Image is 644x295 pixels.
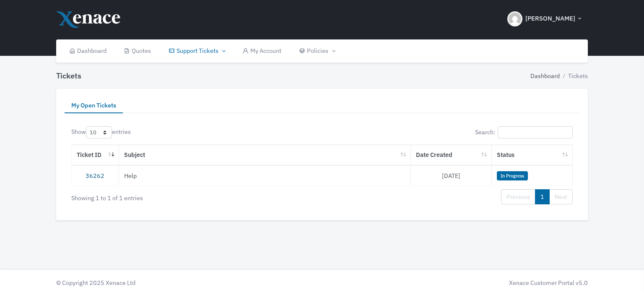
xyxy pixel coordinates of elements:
[86,172,104,180] a: 36262
[560,71,588,81] li: Tickets
[530,71,560,81] a: Dashboard
[56,71,81,81] h4: Tickets
[160,39,234,63] a: Support Tickets
[71,126,131,138] label: Show entries
[290,39,343,63] a: Policies
[411,145,492,165] th: Date Created: activate to sort column ascending
[497,171,527,180] span: In Progress
[60,39,115,63] a: Dashboard
[525,14,575,23] span: [PERSON_NAME]
[72,145,119,165] th: Ticket ID: activate to sort column ascending
[492,145,573,165] th: Status: activate to sort column ascending
[411,165,492,185] td: [DATE]
[52,278,322,287] div: © Copyright 2025 Xenace Ltd
[326,278,588,287] div: Xenace Customer Portal v5.0
[86,126,112,138] select: Showentries
[502,4,588,34] button: [PERSON_NAME]
[498,126,573,138] input: Search:
[115,39,160,63] a: Quotes
[71,101,116,109] span: My Open Tickets
[119,145,411,165] th: Subject: activate to sort column ascending
[475,126,573,138] label: Search:
[535,189,550,204] a: 1
[507,11,522,26] img: Header Avatar
[71,188,276,203] div: Showing 1 to 1 of 1 entries
[119,165,411,185] td: Help
[234,39,290,63] a: My Account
